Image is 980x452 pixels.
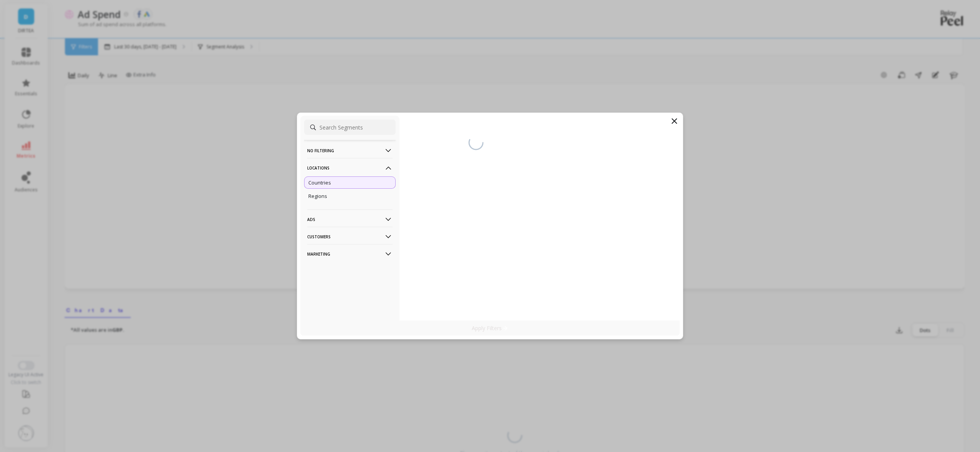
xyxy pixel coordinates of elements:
[304,120,396,135] input: Search Segments
[308,179,331,186] p: Countries
[307,227,393,246] p: Customers
[307,209,393,229] p: Ads
[472,324,508,332] p: Apply Filters
[307,244,393,264] p: Marketing
[307,141,393,160] p: No filtering
[308,193,327,199] p: Regions
[307,158,393,178] p: Locations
